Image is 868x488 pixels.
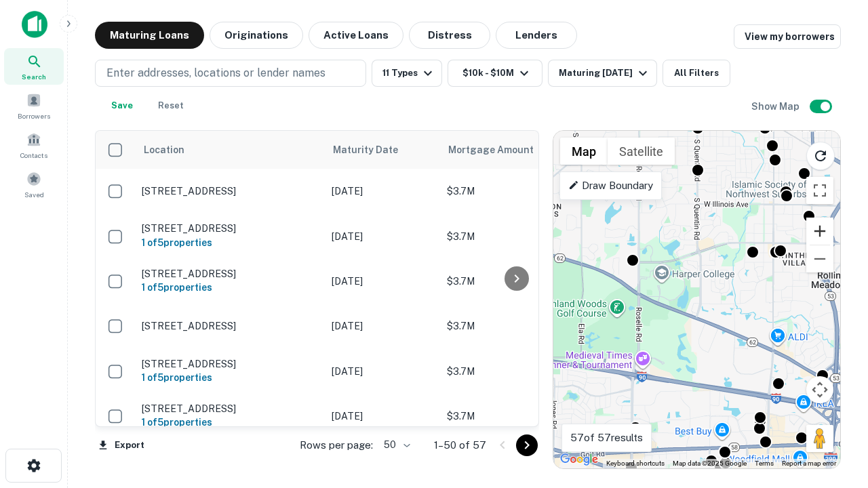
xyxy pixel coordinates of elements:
[608,138,675,165] button: Show satellite imagery
[560,138,608,165] button: Show street map
[800,336,868,401] iframe: Chat Widget
[548,60,657,87] button: Maturing [DATE]
[806,425,833,452] button: Drag Pegman onto the map to open Street View
[142,415,318,430] h6: 1 of 5 properties
[333,142,416,158] span: Maturity Date
[4,48,64,85] a: Search
[142,280,318,295] h6: 1 of 5 properties
[516,434,538,456] button: Go to next page
[782,460,836,467] a: Report a map error
[142,235,318,250] h6: 1 of 5 properties
[142,358,318,370] p: [STREET_ADDRESS]
[553,131,840,468] div: 0 0
[806,218,833,245] button: Zoom in
[557,451,601,468] a: Open this area in Google Maps (opens a new window)
[663,60,730,87] button: All Filters
[409,22,490,49] button: Distress
[447,229,583,244] p: $3.7M
[149,92,193,119] button: Reset
[142,370,318,385] h6: 1 of 5 properties
[142,222,318,235] p: [STREET_ADDRESS]
[332,409,433,424] p: [DATE]
[142,268,318,280] p: [STREET_ADDRESS]
[448,142,551,158] span: Mortgage Amount
[570,430,643,446] p: 57 of 57 results
[447,184,583,199] p: $3.7M
[496,22,577,49] button: Lenders
[4,166,64,203] a: Saved
[332,274,433,289] p: [DATE]
[372,60,442,87] button: 11 Types
[106,65,325,81] p: Enter addresses, locations or lender names
[447,409,583,424] p: $3.7M
[447,274,583,289] p: $3.7M
[332,229,433,244] p: [DATE]
[210,22,303,49] button: Originations
[332,184,433,199] p: [DATE]
[309,22,403,49] button: Active Loans
[378,435,412,455] div: 50
[325,131,440,169] th: Maturity Date
[143,142,184,158] span: Location
[100,92,144,119] button: Save your search to get updates of matches that match your search criteria.
[751,99,802,114] h6: Show Map
[95,22,204,49] button: Maturing Loans
[806,142,835,170] button: Reload search area
[300,437,373,453] p: Rows per page:
[332,319,433,333] p: [DATE]
[95,60,366,87] button: Enter addresses, locations or lender names
[806,245,833,272] button: Zoom out
[135,131,325,169] th: Location
[755,460,774,467] a: Terms (opens in new tab)
[142,320,318,332] p: [STREET_ADDRESS]
[4,127,64,163] a: Contacts
[448,60,542,87] button: $10k - $10M
[332,364,433,379] p: [DATE]
[447,319,583,333] p: $3.7M
[568,178,653,194] p: Draw Boundary
[734,24,841,49] a: View my borrowers
[806,177,833,204] button: Toggle fullscreen view
[20,150,47,161] span: Contacts
[22,11,47,38] img: capitalize-icon.png
[142,403,318,415] p: [STREET_ADDRESS]
[434,437,486,453] p: 1–50 of 57
[559,65,651,81] div: Maturing [DATE]
[673,460,747,467] span: Map data ©2025 Google
[447,364,583,379] p: $3.7M
[440,131,589,169] th: Mortgage Amount
[18,110,50,121] span: Borrowers
[606,459,665,468] button: Keyboard shortcuts
[95,435,148,455] button: Export
[22,71,46,82] span: Search
[24,189,44,200] span: Saved
[557,451,601,468] img: Google
[4,87,64,124] a: Borrowers
[142,185,318,197] p: [STREET_ADDRESS]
